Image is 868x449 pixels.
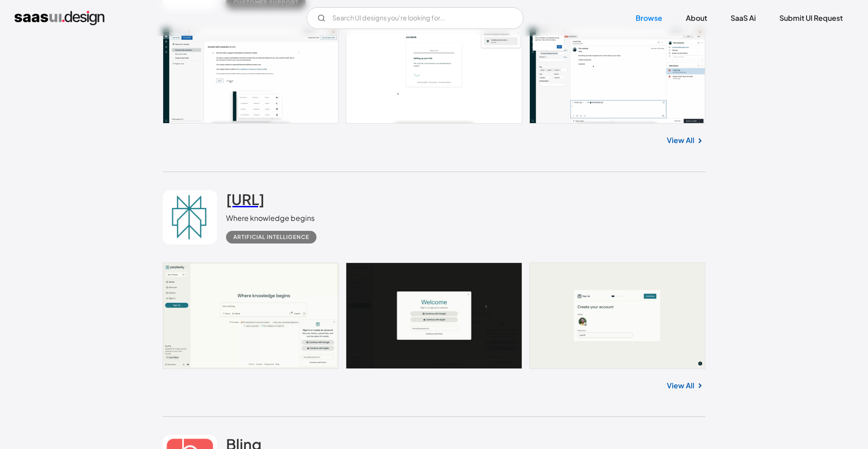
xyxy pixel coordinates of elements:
[625,8,673,28] a: Browse
[769,8,854,28] a: Submit UI Request
[720,8,767,28] a: SaaS Ai
[226,190,264,208] h2: [URL]
[667,135,694,146] a: View All
[226,213,324,224] div: Where knowledge begins
[307,7,524,29] input: Search UI designs you're looking for...
[675,8,718,28] a: About
[307,7,524,29] form: Email Form
[226,190,264,213] a: [URL]
[667,380,694,391] a: View All
[233,232,309,243] div: Artificial Intelligence
[14,11,104,25] a: home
